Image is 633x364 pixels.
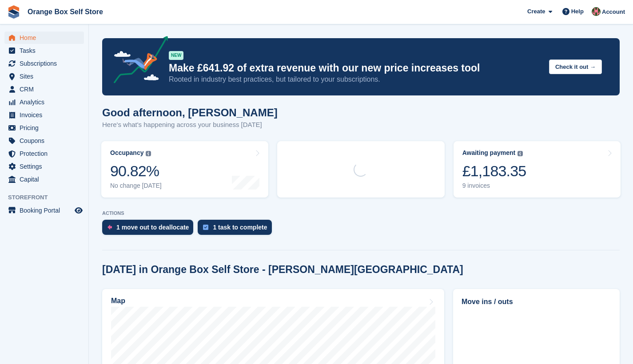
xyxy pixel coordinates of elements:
[602,8,625,16] span: Account
[8,193,88,202] span: Storefront
[110,162,162,180] div: 90.82%
[20,135,73,147] span: Coupons
[110,182,162,190] div: No change [DATE]
[462,149,516,157] div: Awaiting payment
[462,162,526,180] div: £1,183.35
[4,204,84,217] a: menu
[592,7,601,16] img: David Clark
[169,51,183,60] div: NEW
[4,70,84,83] a: menu
[4,135,84,147] a: menu
[102,107,278,119] h1: Good afternoon, [PERSON_NAME]
[169,75,542,84] p: Rooted in industry best practices, but tailored to your subscriptions.
[4,122,84,134] a: menu
[102,210,620,216] p: ACTIONS
[454,141,621,198] a: Awaiting payment £1,183.35 9 invoices
[20,204,73,217] span: Booking Portal
[20,96,73,108] span: Analytics
[4,57,84,70] a: menu
[20,83,73,95] span: CRM
[102,264,463,276] h2: [DATE] in Orange Box Self Store - [PERSON_NAME][GEOGRAPHIC_DATA]
[213,224,267,231] div: 1 task to complete
[20,173,73,186] span: Capital
[107,225,112,230] img: move_outs_to_deallocate_icon-f764333ba52eb49d3ac5e1228854f67142a1ed5810a6f6cc68b1a99e826820c5.svg
[518,151,523,156] img: icon-info-grey-7440780725fd019a000dd9b08b2336e03edf1995a4989e88bcd33f0948082b44.svg
[4,109,84,121] a: menu
[24,4,107,19] a: Orange Box Self Store
[527,7,545,16] span: Create
[4,160,84,173] a: menu
[20,70,73,83] span: Sites
[102,220,198,239] a: 1 move out to deallocate
[4,96,84,108] a: menu
[20,147,73,160] span: Protection
[4,83,84,95] a: menu
[203,225,208,230] img: task-75834270c22a3079a89374b754ae025e5fb1db73e45f91037f5363f120a921f8.svg
[102,120,278,130] p: Here's what's happening across your business [DATE]
[20,57,73,70] span: Subscriptions
[462,182,526,190] div: 9 invoices
[169,62,542,75] p: Make £641.92 of extra revenue with our new price increases tool
[571,7,584,16] span: Help
[111,297,125,305] h2: Map
[20,122,73,134] span: Pricing
[116,224,189,231] div: 1 move out to deallocate
[106,36,168,87] img: price-adjustments-announcement-icon-8257ccfd72463d97f412b2fc003d46551f7dbcb40ab6d574587a9cd5c0d94...
[549,59,602,74] button: Check it out →
[4,32,84,44] a: menu
[110,149,143,157] div: Occupancy
[20,109,73,121] span: Invoices
[4,147,84,160] a: menu
[73,205,84,216] a: Preview store
[7,5,20,19] img: stora-icon-8386f47178a22dfd0bd8f6a31ec36ba5ce8667c1dd55bd0f319d3a0aa187defe.svg
[20,32,73,44] span: Home
[4,44,84,57] a: menu
[462,297,611,307] h2: Move ins / outs
[20,44,73,57] span: Tasks
[20,160,73,173] span: Settings
[4,173,84,186] a: menu
[198,220,276,239] a: 1 task to complete
[146,151,151,156] img: icon-info-grey-7440780725fd019a000dd9b08b2336e03edf1995a4989e88bcd33f0948082b44.svg
[101,141,268,198] a: Occupancy 90.82% No change [DATE]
